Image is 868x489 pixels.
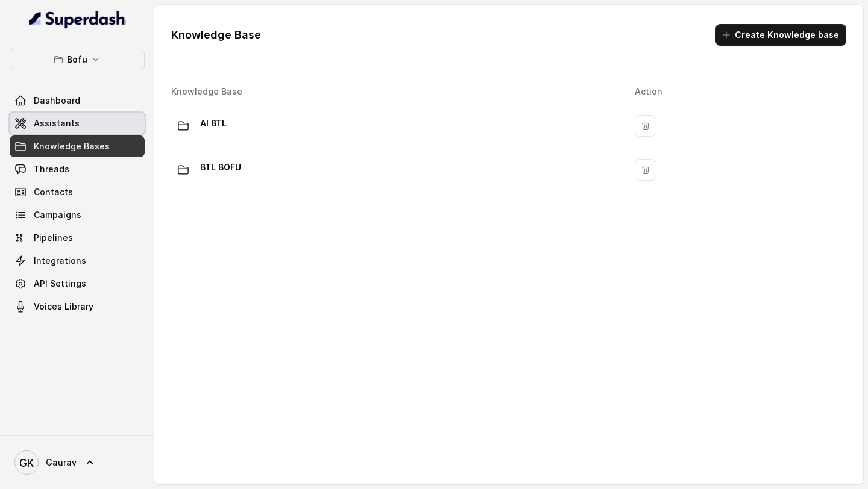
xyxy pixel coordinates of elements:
[10,181,145,203] a: Contacts
[10,90,145,111] a: Dashboard
[166,79,625,104] th: Knowledge Base
[46,456,77,469] span: Gaurav
[34,117,80,129] span: Assistants
[171,25,261,45] h1: Knowledge Base
[19,456,34,469] text: GK
[10,158,145,180] a: Threads
[34,278,86,290] span: API Settings
[200,158,241,177] p: BTL BOFU
[10,250,145,272] a: Integrations
[34,232,73,244] span: Pipelines
[34,209,81,221] span: Campaigns
[34,140,110,152] span: Knowledge Bases
[34,163,69,175] span: Threads
[34,95,80,107] span: Dashboard
[10,296,145,317] a: Voices Library
[10,273,145,294] a: API Settings
[29,10,126,29] img: light.svg
[10,227,145,249] a: Pipelines
[625,79,851,104] th: Action
[200,114,227,133] p: AI BTL
[10,204,145,226] a: Campaigns
[715,24,846,46] button: Create Knowledge base
[34,186,73,198] span: Contacts
[34,301,93,313] span: Voices Library
[10,49,145,70] button: Bofu
[67,52,87,67] p: Bofu
[10,446,145,479] a: Gaurav
[34,255,86,267] span: Integrations
[10,113,145,134] a: Assistants
[10,135,145,157] a: Knowledge Bases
